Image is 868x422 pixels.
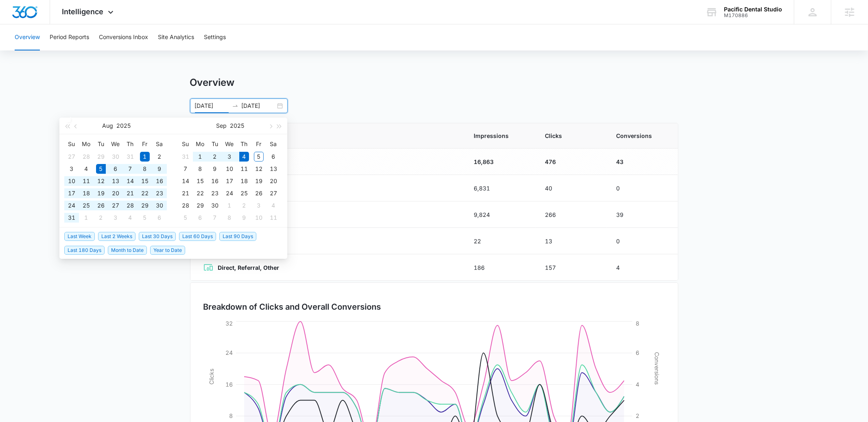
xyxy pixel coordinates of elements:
[210,213,220,223] div: 7
[125,213,135,223] div: 4
[269,176,278,186] div: 20
[239,152,249,162] div: 4
[108,187,123,199] td: 2025-08-20
[155,201,164,210] div: 30
[64,138,79,151] th: Su
[111,201,120,210] div: 27
[94,175,108,187] td: 2025-08-12
[81,188,91,198] div: 18
[216,118,227,134] button: Sep
[140,188,150,198] div: 22
[219,232,256,241] span: Last 90 Days
[210,176,220,186] div: 16
[99,24,148,50] button: Conversions Inbox
[225,320,233,327] tspan: 32
[251,212,266,224] td: 2025-10-10
[607,201,678,228] td: 39
[155,213,164,223] div: 6
[94,187,108,199] td: 2025-08-19
[181,164,190,174] div: 7
[125,152,135,162] div: 31
[108,246,147,255] span: Month to Date
[208,163,222,175] td: 2025-09-09
[181,188,190,198] div: 21
[94,138,108,151] th: Tu
[152,187,167,199] td: 2025-08-23
[190,77,235,89] h1: Overview
[239,164,249,174] div: 11
[208,151,222,163] td: 2025-09-02
[152,175,167,187] td: 2025-08-16
[269,164,278,174] div: 13
[79,199,94,212] td: 2025-08-25
[64,199,79,212] td: 2025-08-24
[79,175,94,187] td: 2025-08-11
[266,151,281,163] td: 2025-09-06
[178,199,193,212] td: 2025-09-28
[237,199,251,212] td: 2025-10-02
[111,164,120,174] div: 6
[125,201,135,210] div: 28
[269,188,278,198] div: 27
[536,149,607,175] td: 476
[67,213,77,223] div: 31
[208,187,222,199] td: 2025-09-23
[138,151,152,163] td: 2025-08-01
[67,201,77,210] div: 24
[140,213,150,223] div: 5
[193,151,208,163] td: 2025-09-01
[181,152,190,162] div: 31
[251,151,266,163] td: 2025-09-05
[140,201,150,210] div: 29
[50,24,89,50] button: Period Reports
[15,24,40,50] button: Overview
[123,175,138,187] td: 2025-08-14
[138,138,152,151] th: Fr
[266,187,281,199] td: 2025-09-27
[195,213,205,223] div: 6
[536,254,607,281] td: 157
[94,151,108,163] td: 2025-07-29
[79,151,94,163] td: 2025-07-28
[266,199,281,212] td: 2025-10-04
[251,138,266,151] th: Fr
[138,187,152,199] td: 2025-08-22
[225,152,234,162] div: 3
[464,175,536,201] td: 6,831
[81,201,91,210] div: 25
[108,138,123,151] th: We
[139,232,176,241] span: Last 30 Days
[222,175,237,187] td: 2025-09-17
[94,163,108,175] td: 2025-08-05
[474,131,526,140] span: Impressions
[140,176,150,186] div: 15
[237,163,251,175] td: 2025-09-11
[222,187,237,199] td: 2025-09-24
[210,188,220,198] div: 23
[116,118,131,134] button: 2025
[178,175,193,187] td: 2025-09-14
[536,175,607,201] td: 40
[62,7,104,16] span: Intelligence
[237,212,251,224] td: 2025-10-09
[96,176,106,186] div: 12
[94,212,108,224] td: 2025-09-02
[222,138,237,151] th: We
[67,164,77,174] div: 3
[654,352,660,385] tspan: Conversions
[225,213,234,223] div: 8
[98,232,136,241] span: Last 2 Weeks
[64,232,95,241] span: Last Week
[178,151,193,163] td: 2025-08-31
[79,163,94,175] td: 2025-08-04
[96,188,106,198] div: 19
[266,138,281,151] th: Sa
[79,187,94,199] td: 2025-08-18
[251,163,266,175] td: 2025-09-12
[138,199,152,212] td: 2025-08-29
[464,228,536,254] td: 22
[266,175,281,187] td: 2025-09-20
[232,103,238,109] span: to
[203,301,381,313] h3: Breakdown of Clicks and Overall Conversions
[254,152,264,162] div: 5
